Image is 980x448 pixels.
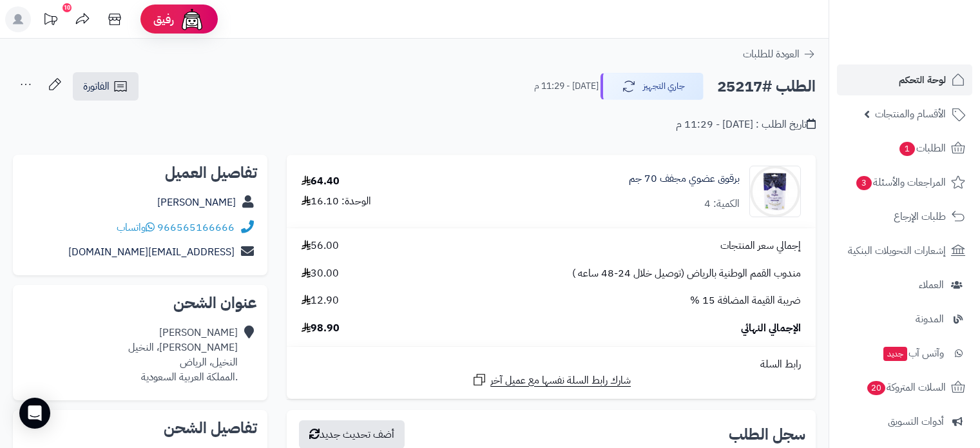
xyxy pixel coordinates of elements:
[68,244,235,260] a: [EMAIL_ADDRESS][DOMAIN_NAME]
[23,165,257,180] h2: تفاصيل العميل
[741,321,801,336] span: الإجمالي النهائي
[898,139,946,157] span: الطلبات
[866,378,946,396] span: السلات المتروكة
[117,220,155,235] a: واتساب
[729,427,805,442] h3: سجل الطلب
[600,73,704,100] button: جاري التجهيز
[490,373,631,388] span: شارك رابط السلة نفسها مع عميل آخر
[572,266,801,281] span: مندوب القمم الوطنية بالرياض (توصيل خلال 24-48 ساعه )
[919,276,944,294] span: العملاء
[472,372,631,388] a: شارك رابط السلة نفسها مع عميل آخر
[750,166,800,217] img: 1736970202-%D8%A8%D8%B1%D9%82%D9%88%D9%82-90x90.jpg
[704,197,740,211] div: الكمية: 4
[23,295,257,311] h2: عنوان الشحن
[916,310,944,328] span: المدونة
[837,338,972,369] a: وآتس آبجديد
[34,6,66,35] a: تحديثات المنصة
[19,398,50,429] div: Open Intercom Messenger
[743,46,816,62] a: العودة للطلبات
[302,321,340,336] span: 98.90
[848,242,946,260] span: إشعارات التحويلات البنكية
[888,413,944,431] span: أدوات التسويق
[837,406,972,437] a: أدوات التسويق
[837,167,972,198] a: المراجعات والأسئلة3
[73,72,139,101] a: الفاتورة
[867,381,885,395] span: 20
[676,117,816,132] div: تاريخ الطلب : [DATE] - 11:29 م
[23,420,257,436] h2: تفاصيل الشحن
[894,208,946,226] span: طلبات الإرجاع
[837,372,972,403] a: السلات المتروكة20
[837,269,972,300] a: العملاء
[837,64,972,95] a: لوحة التحكم
[837,201,972,232] a: طلبات الإرجاع
[302,293,339,308] span: 12.90
[157,220,235,235] a: 966565166666
[837,304,972,335] a: المدونة
[153,12,174,27] span: رفيق
[534,80,599,93] small: [DATE] - 11:29 م
[899,142,915,156] span: 1
[717,73,816,100] h2: الطلب #25217
[856,176,872,190] span: 3
[302,266,339,281] span: 30.00
[743,46,800,62] span: العودة للطلبات
[62,3,72,12] div: 10
[83,79,110,94] span: الفاتورة
[128,326,238,384] div: [PERSON_NAME] [PERSON_NAME]، النخيل النخيل، الرياض .المملكة العربية السعودية
[292,357,811,372] div: رابط السلة
[837,235,972,266] a: إشعارات التحويلات البنكية
[179,6,205,32] img: ai-face.png
[720,239,801,253] span: إجمالي سعر المنتجات
[875,105,946,123] span: الأقسام والمنتجات
[302,194,371,209] div: الوحدة: 16.10
[157,195,236,210] a: [PERSON_NAME]
[629,171,740,186] a: برقوق عضوي مجفف 70 جم
[883,347,907,361] span: جديد
[302,239,339,253] span: 56.00
[690,293,801,308] span: ضريبة القيمة المضافة 15 %
[837,133,972,164] a: الطلبات1
[302,174,340,189] div: 64.40
[855,173,946,191] span: المراجعات والأسئلة
[882,344,944,362] span: وآتس آب
[899,71,946,89] span: لوحة التحكم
